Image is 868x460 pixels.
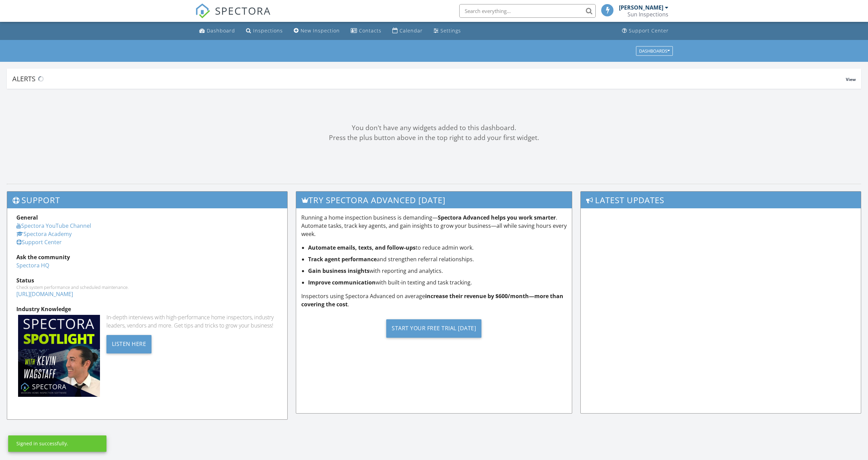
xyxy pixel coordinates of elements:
[243,25,286,37] a: Inspections
[301,27,340,34] div: New Inspection
[253,27,283,34] div: Inspections
[636,46,673,56] button: Dashboards
[301,314,567,343] a: Start Your Free Trial [DATE]
[197,25,238,37] a: Dashboard
[16,222,91,229] a: Spectora YouTube Channel
[629,27,669,34] div: Support Center
[308,267,370,275] strong: Gain business insights
[308,279,376,286] strong: Improve communication
[581,192,861,208] h3: Latest Updates
[106,313,278,330] div: In-depth interviews with high-performance home inspectors, industry leaders, vendors and more. Ge...
[619,25,671,37] a: Support Center
[16,253,278,261] div: Ask the community
[16,440,68,447] div: Signed in successfully.
[106,335,152,353] div: Listen Here
[308,255,377,263] strong: Track agent performance
[619,4,663,11] div: [PERSON_NAME]
[16,276,278,284] div: Status
[16,230,72,238] a: Spectora Academy
[400,27,423,34] div: Calendar
[440,27,461,34] div: Settings
[308,255,567,263] li: and strengthen referral relationships.
[215,3,271,18] span: SPECTORA
[301,292,567,308] p: Inspectors using Spectora Advanced on average .
[846,76,856,82] span: View
[16,284,278,290] div: Check system performance and scheduled maintenance.
[308,278,567,287] li: with built-in texting and task tracking.
[18,315,100,397] img: Spectoraspolightmain
[301,213,567,238] p: Running a home inspection business is demanding— . Automate tasks, track key agents, and gain ins...
[16,290,73,298] a: [URL][DOMAIN_NAME]
[195,3,210,18] img: The Best Home Inspection Software - Spectora
[16,238,62,246] a: Support Center
[7,192,287,208] h3: Support
[308,267,567,275] li: with reporting and analytics.
[106,340,152,347] a: Listen Here
[301,292,563,308] strong: increase their revenue by $600/month—more than covering the cost
[431,25,464,37] a: Settings
[359,27,381,34] div: Contacts
[16,262,49,269] a: Spectora HQ
[16,305,278,313] div: Industry Knowledge
[348,25,384,37] a: Contacts
[390,25,425,37] a: Calendar
[291,25,343,37] a: New Inspection
[386,319,481,338] div: Start Your Free Trial [DATE]
[195,9,271,24] a: SPECTORA
[308,244,416,251] strong: Automate emails, texts, and follow-ups
[308,243,567,252] li: to reduce admin work.
[16,214,38,221] strong: General
[7,123,861,133] div: You don't have any widgets added to this dashboard.
[296,192,572,208] h3: Try spectora advanced [DATE]
[7,133,861,143] div: Press the plus button above in the top right to add your first widget.
[438,214,556,221] strong: Spectora Advanced helps you work smarter
[207,27,235,34] div: Dashboard
[12,74,846,83] div: Alerts
[639,48,670,53] div: Dashboards
[627,11,668,18] div: Sun Inspections
[459,4,596,18] input: Search everything...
